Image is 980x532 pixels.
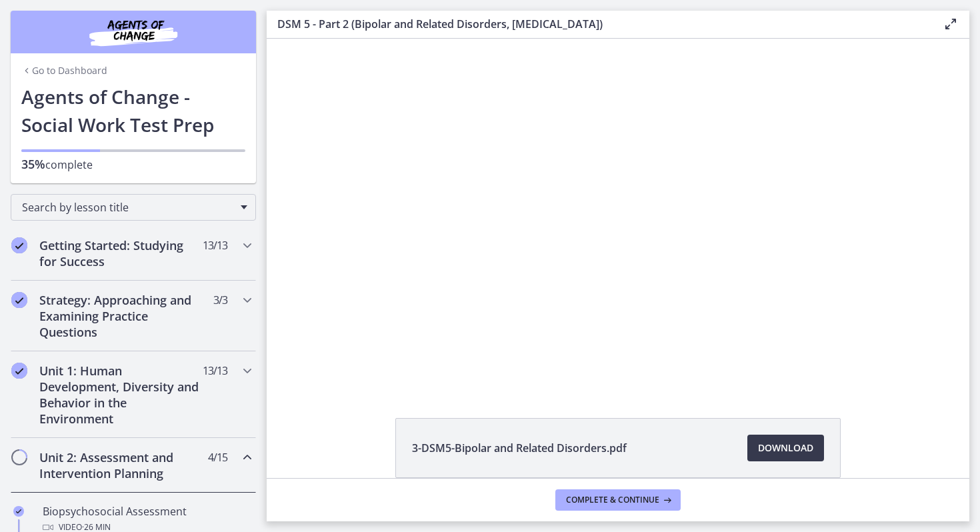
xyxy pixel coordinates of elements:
span: 35% [21,156,45,172]
h2: Strategy: Approaching and Examining Practice Questions [39,292,202,340]
span: 13 / 13 [203,363,227,379]
div: Search by lesson title [11,194,256,221]
a: Go to Dashboard [21,64,107,77]
img: Agents of Change [53,16,213,48]
a: Download [747,435,824,461]
button: Complete & continue [555,489,681,511]
span: 3-DSM5-Bipolar and Related Disorders.pdf [412,440,627,456]
i: Completed [13,506,24,517]
span: Complete & continue [566,495,659,505]
span: 13 / 13 [203,237,227,253]
h3: DSM 5 - Part 2 (Bipolar and Related Disorders, [MEDICAL_DATA]) [277,16,921,32]
iframe: Video Lesson [267,39,969,387]
p: complete [21,156,245,173]
i: Completed [11,292,27,308]
span: Download [758,440,813,456]
h2: Getting Started: Studying for Success [39,237,202,269]
span: Search by lesson title [22,200,234,215]
h1: Agents of Change - Social Work Test Prep [21,83,245,139]
span: 4 / 15 [208,449,227,465]
h2: Unit 1: Human Development, Diversity and Behavior in the Environment [39,363,202,427]
i: Completed [11,363,27,379]
i: Completed [11,237,27,253]
span: 3 / 3 [213,292,227,308]
h2: Unit 2: Assessment and Intervention Planning [39,449,202,481]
